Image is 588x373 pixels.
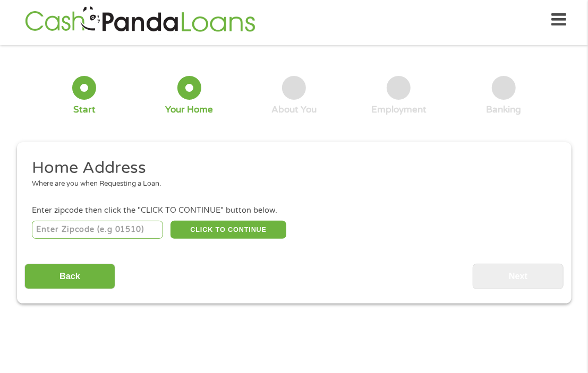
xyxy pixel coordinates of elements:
div: Where are you when Requesting a Loan. [32,179,548,189]
button: CLICK TO CONTINUE [171,221,286,239]
div: Your Home [165,104,213,116]
div: Banking [486,104,521,116]
input: Enter Zipcode (e.g 01510) [32,221,163,239]
input: Next [473,264,564,290]
h2: Home Address [32,158,548,179]
div: About You [271,104,317,116]
div: Enter zipcode then click the "CLICK TO CONTINUE" button below. [32,205,556,216]
img: GetLoanNow Logo [22,5,259,35]
input: Back [24,264,115,290]
div: Employment [371,104,427,116]
div: Start [73,104,96,116]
